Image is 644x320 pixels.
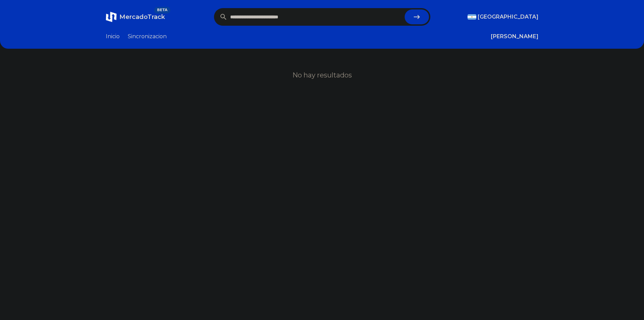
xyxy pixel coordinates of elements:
[106,12,165,22] a: MercadoTrackBETA
[154,7,170,14] span: BETA
[478,13,539,21] span: [GEOGRAPHIC_DATA]
[119,13,165,21] span: MercadoTrack
[128,32,167,41] a: Sincronizacion
[106,12,117,22] img: MercadoTrack
[106,32,120,41] a: Inicio
[491,32,539,41] button: [PERSON_NAME]
[468,14,476,20] img: Argentina
[292,70,352,80] h1: No hay resultados
[468,13,539,21] button: [GEOGRAPHIC_DATA]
